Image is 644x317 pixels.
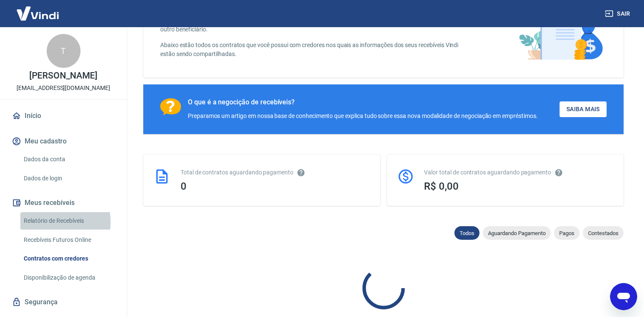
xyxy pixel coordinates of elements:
img: Vindi [10,0,65,26]
div: Preparamos um artigo em nossa base de conhecimento que explica tudo sobre essa nova modalidade de... [188,112,538,121]
iframe: Botão para abrir a janela de mensagens [610,283,637,310]
p: [PERSON_NAME] [29,71,97,80]
span: Pagos [554,230,580,236]
a: Segurança [10,293,117,311]
p: [EMAIL_ADDRESS][DOMAIN_NAME] [17,84,110,93]
div: Contestados [583,226,624,240]
span: R$ 0,00 [424,180,459,192]
div: Total de contratos aguardando pagamento [181,168,370,177]
div: 0 [181,180,370,192]
p: Abaixo estão todos os contratos que você possui com credores nos quais as informações dos seus re... [160,41,473,59]
span: Todos [454,230,480,236]
a: Relatório de Recebíveis [20,212,117,230]
div: Aguardando Pagamento [483,226,551,240]
div: Pagos [554,226,580,240]
span: Contestados [583,230,624,236]
a: Disponibilização de agenda [20,269,117,286]
span: Aguardando Pagamento [483,230,551,236]
a: Início [10,107,117,125]
svg: O valor comprometido não se refere a pagamentos pendentes na Vindi e sim como garantia a outras i... [555,168,563,177]
a: Dados da conta [20,151,117,168]
div: Valor total de contratos aguardando pagamento [424,168,614,177]
a: Dados de login [20,170,117,187]
img: Ícone com um ponto de interrogação. [160,98,181,115]
button: Meu cadastro [10,132,117,151]
svg: Esses contratos não se referem à Vindi, mas sim a outras instituições. [297,168,305,177]
button: Sair [603,6,634,22]
button: Meus recebíveis [10,194,117,212]
a: Contratos com credores [20,250,117,267]
a: Recebíveis Futuros Online [20,231,117,249]
div: T [47,34,81,68]
div: O que é a negocição de recebíveis? [188,98,538,107]
a: Saiba Mais [560,101,607,117]
div: Todos [454,226,480,240]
